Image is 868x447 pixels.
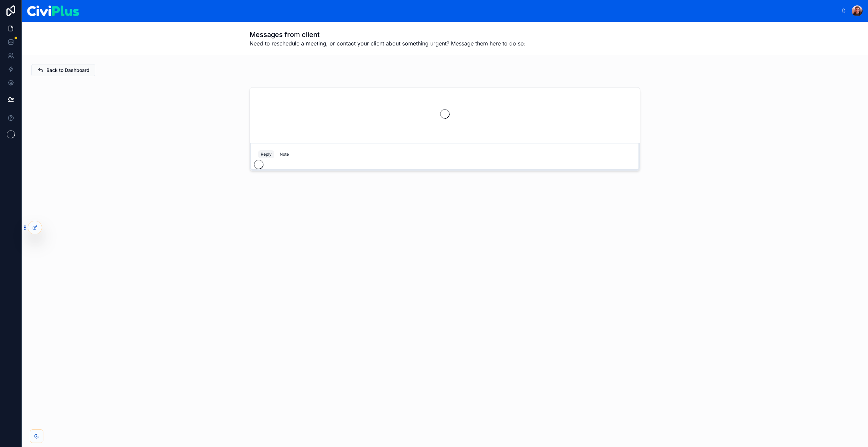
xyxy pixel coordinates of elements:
[46,67,90,74] span: Back to Dashboard
[31,64,95,76] button: Back to Dashboard
[250,30,526,39] h1: Messages from client
[258,150,274,158] button: Reply
[280,152,289,157] div: Note
[84,9,841,12] div: scrollable content
[250,39,526,47] span: Need to reschedule a meeting, or contact your client about something urgent? Message them here to...
[27,5,79,16] img: App logo
[277,150,292,158] button: Note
